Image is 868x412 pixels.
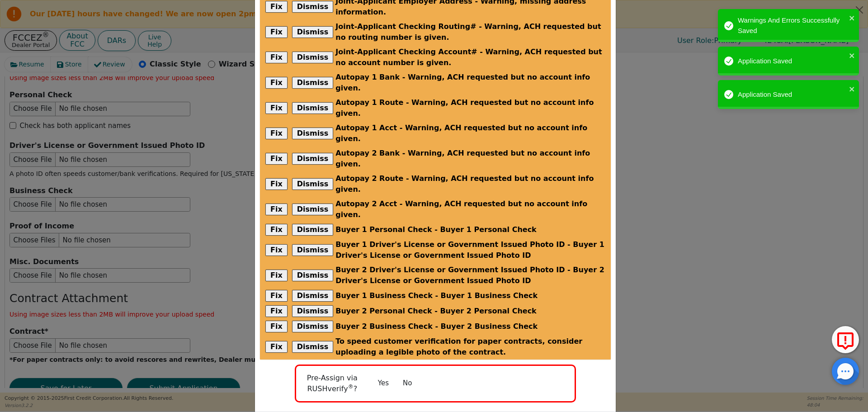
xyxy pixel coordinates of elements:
button: Fix [265,270,288,281]
button: Dismiss [292,341,334,353]
button: Fix [265,1,288,13]
button: close [849,50,855,61]
button: Dismiss [292,321,334,332]
button: Fix [265,305,288,317]
button: Fix [265,178,288,190]
div: Application Saved [738,90,846,100]
div: Application Saved [738,56,846,66]
button: Dismiss [292,102,334,114]
button: Fix [265,128,288,139]
button: Dismiss [292,270,334,281]
span: Autopay 2 Acct - Warning, ACH requested but no account info given. [335,199,605,220]
div: Warnings And Errors Successfully Saved [738,15,846,36]
button: Dismiss [292,128,334,139]
button: Fix [265,290,288,302]
button: No [396,375,419,391]
span: Pre-Assign via RUSHverify ? [307,374,358,393]
button: Dismiss [292,77,334,89]
span: Joint-Applicant Checking Routing# - Warning, ACH requested but no routing number is given. [335,21,605,43]
button: Dismiss [292,305,334,317]
button: Report Error to FCC [832,326,859,353]
button: Dismiss [292,52,334,63]
button: Dismiss [292,178,334,190]
span: Buyer 1 Business Check - Buyer 1 Business Check [335,290,538,301]
button: Fix [265,204,288,215]
button: Dismiss [292,224,334,236]
button: Fix [265,244,288,256]
button: Dismiss [292,1,334,13]
sup: ® [348,384,354,390]
button: close [849,13,855,23]
span: Buyer 2 Personal Check - Buyer 2 Personal Check [335,306,537,317]
span: Buyer 1 Personal Check - Buyer 1 Personal Check [335,224,537,235]
button: Fix [265,77,288,89]
button: Fix [265,341,288,353]
span: To speed customer verification for paper contracts, consider uploading a legible photo of the con... [335,336,605,358]
button: Dismiss [292,290,334,302]
span: Autopay 1 Acct - Warning, ACH requested but no account info given. [335,123,605,144]
span: Autopay 2 Bank - Warning, ACH requested but no account info given. [335,148,605,170]
button: Fix [265,26,288,38]
button: Dismiss [292,204,334,215]
button: Yes [371,375,396,391]
span: Buyer 1 Driver's License or Government Issued Photo ID - Buyer 1 Driver's License or Government I... [335,239,605,261]
span: Buyer 2 Business Check - Buyer 2 Business Check [335,321,538,332]
button: Dismiss [292,153,334,165]
button: Fix [265,153,288,165]
span: Buyer 2 Driver's License or Government Issued Photo ID - Buyer 2 Driver's License or Government I... [335,265,605,286]
span: Autopay 1 Route - Warning, ACH requested but no account info given. [335,97,605,119]
button: Fix [265,224,288,236]
span: Autopay 2 Route - Warning, ACH requested but no account info given. [335,173,605,195]
span: Joint-Applicant Checking Account# - Warning, ACH requested but no account number is given. [335,47,605,68]
button: Dismiss [292,244,334,256]
button: Fix [265,52,288,63]
button: Fix [265,321,288,332]
button: close [849,84,855,94]
span: Autopay 1 Bank - Warning, ACH requested but no account info given. [335,72,605,94]
button: Dismiss [292,26,334,38]
button: Fix [265,102,288,114]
